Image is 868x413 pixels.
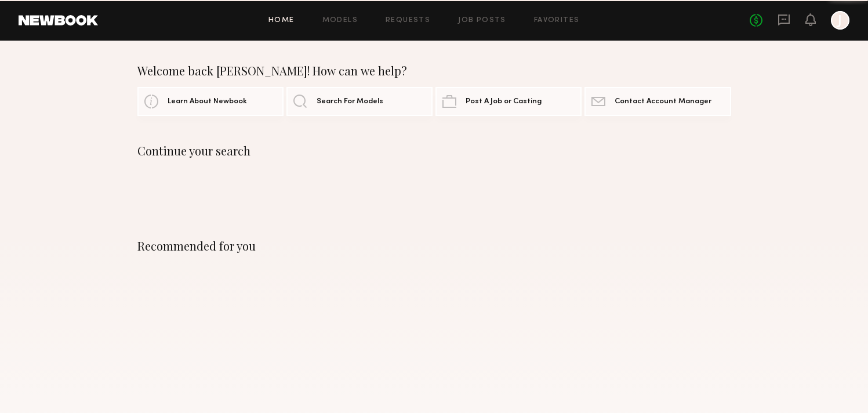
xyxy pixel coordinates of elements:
a: Search For Models [286,87,433,116]
a: Job Posts [458,17,506,24]
span: Contact Account Manager [615,98,711,106]
a: J [831,11,849,30]
a: Favorites [534,17,580,24]
span: Search For Models [317,98,383,106]
a: Requests [386,17,430,24]
span: Learn About Newbook [168,98,247,106]
a: Models [322,17,358,24]
a: Post A Job or Casting [435,87,582,116]
div: Recommended for you [137,239,731,253]
div: Continue your search [137,144,731,158]
a: Learn About Newbook [137,87,284,116]
div: Welcome back [PERSON_NAME]! How can we help? [137,64,731,78]
a: Home [268,17,295,24]
a: Contact Account Manager [584,87,731,116]
span: Post A Job or Casting [466,98,542,106]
